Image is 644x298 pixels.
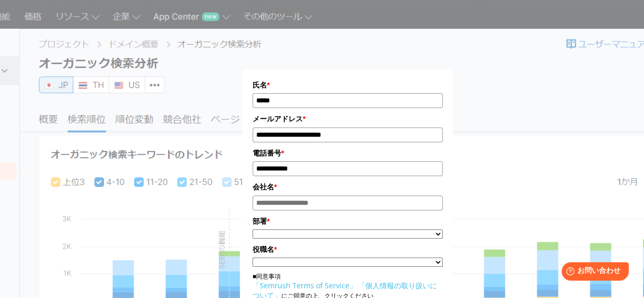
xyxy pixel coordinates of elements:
[253,281,357,290] a: 「Semrush Terms of Service」
[253,216,443,227] label: 部署
[253,147,443,159] label: 電話番号
[253,79,443,91] label: 氏名
[553,258,633,287] iframe: Help widget launcher
[253,244,443,255] label: 役職名
[253,181,443,193] label: 会社名
[253,113,443,124] label: メールアドレス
